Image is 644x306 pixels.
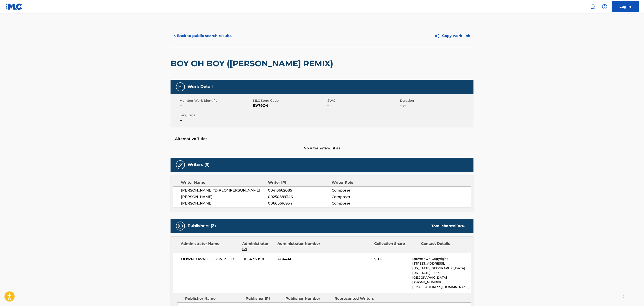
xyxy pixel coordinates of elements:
[326,98,399,103] span: ISWC
[253,103,325,108] span: BV79Q4
[179,113,252,118] span: Language
[181,256,239,262] span: DOWNTOWN DLJ SONGS LLC
[179,98,252,103] span: Member Work Identifier
[326,103,399,108] span: --
[181,241,239,252] div: Administrator Name
[332,188,390,193] span: Composer
[431,223,465,229] div: Total shares:
[602,4,607,9] img: help
[268,201,332,206] span: 00605616954
[431,30,473,41] button: Copy work link
[623,289,626,302] div: Drag
[332,194,390,200] span: Composer
[455,224,465,228] span: 100 %
[268,188,332,193] span: 00413662085
[590,4,596,9] img: search
[171,58,335,69] h2: BOY OH BOY ([PERSON_NAME] REMIX)
[434,33,442,39] img: Copy work link
[253,98,325,103] span: MLC Song Code
[185,296,242,301] div: Publisher Name
[400,98,472,103] span: Duration
[612,1,639,12] a: Log In
[188,84,213,89] h5: Work Detail
[332,180,390,185] div: Writer Role
[412,280,471,285] p: [PHONE_NUMBER]
[600,2,609,11] div: Help
[181,201,268,206] span: [PERSON_NAME]
[412,266,471,275] p: [US_STATE][GEOGRAPHIC_DATA][US_STATE] 10013
[421,241,465,252] div: Contact Details
[622,284,644,306] iframe: Chat Widget
[277,241,321,252] div: Administrator Number
[412,285,471,289] p: [EMAIL_ADDRESS][DOMAIN_NAME]
[5,3,23,10] img: MLC Logo
[588,2,597,11] a: Public Search
[179,103,252,108] span: --
[178,223,183,229] img: Publishers
[285,296,331,301] div: Publisher Number
[188,223,216,228] h5: Publishers (2)
[268,194,332,200] span: 00250889346
[412,261,471,266] p: [STREET_ADDRESS],
[374,241,418,252] div: Collection Share
[181,180,268,185] div: Writer Name
[278,256,321,262] span: P8444F
[171,146,473,151] span: No Alternative Titles
[181,194,268,200] span: [PERSON_NAME]
[175,137,469,141] h5: Alternative Titles
[188,162,210,167] h5: Writers (3)
[332,201,390,206] span: Composer
[246,296,282,301] div: Publisher IPI
[412,275,471,280] p: [GEOGRAPHIC_DATA]
[178,84,183,90] img: Work Detail
[181,188,268,193] span: [PERSON_NAME] "DIPLO" [PERSON_NAME]
[242,241,274,252] div: Administrator IPI
[242,256,274,262] span: 00647171538
[179,118,252,123] span: --
[412,256,471,261] p: Downtown Copyright
[374,256,409,262] span: 50%
[268,180,332,185] div: Writer IPI
[335,296,380,301] div: Represented Writers
[400,103,472,108] span: --:--
[178,162,183,168] img: Writers
[171,30,235,41] button: < Back to public search results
